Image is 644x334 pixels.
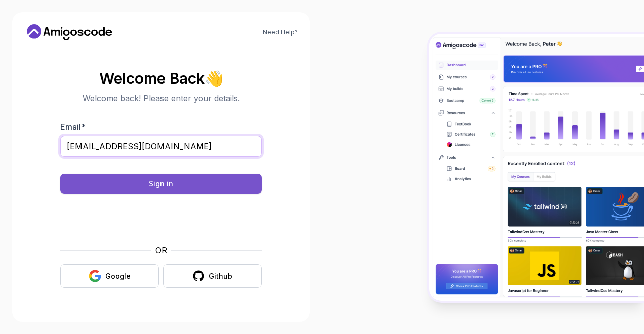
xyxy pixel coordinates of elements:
[60,70,262,86] h2: Welcome Back
[85,200,237,238] iframe: Widget containing checkbox for hCaptcha security challenge
[60,264,159,288] button: Google
[155,244,167,256] p: OR
[105,271,131,281] div: Google
[24,24,115,40] a: Home link
[149,179,173,189] div: Sign in
[60,122,86,132] label: Email *
[429,34,644,301] img: Amigoscode Dashboard
[209,271,232,281] div: Github
[60,136,262,157] input: Enter your email
[60,92,262,104] p: Welcome back! Please enter your details.
[263,28,298,36] a: Need Help?
[163,264,262,288] button: Github
[60,174,262,194] button: Sign in
[204,70,223,86] span: 👋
